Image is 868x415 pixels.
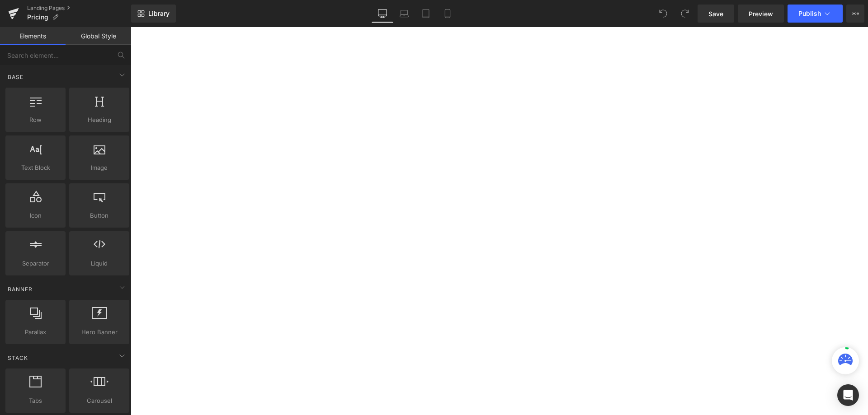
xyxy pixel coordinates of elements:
a: Mobile [437,5,458,23]
span: Preview [749,9,773,19]
a: Laptop [393,5,415,23]
span: Separator [8,259,63,268]
button: Publish [788,5,843,23]
span: Text Block [8,163,63,173]
span: Hero Banner [72,327,127,337]
span: Library [148,9,170,18]
a: Desktop [372,5,393,23]
span: Image [72,163,127,173]
span: Pricing [27,14,48,21]
span: Row [8,115,63,125]
span: Base [7,73,24,81]
div: Open Intercom Messenger [837,384,859,406]
span: Parallax [8,327,63,337]
span: Save [708,9,723,19]
button: Undo [654,5,672,23]
button: Redo [676,5,694,23]
span: Tabs [8,396,63,406]
a: Landing Pages [27,5,131,12]
span: Carousel [72,396,127,406]
span: Stack [7,354,29,362]
a: New Library [131,5,176,23]
span: Banner [7,285,33,294]
a: Preview [738,5,784,23]
span: Button [72,211,127,220]
span: Publish [798,10,821,17]
a: Tablet [415,5,437,23]
button: More [846,5,864,23]
a: Global Style [66,27,131,45]
span: Heading [72,115,127,125]
span: Icon [8,211,63,220]
span: Liquid [72,259,127,268]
